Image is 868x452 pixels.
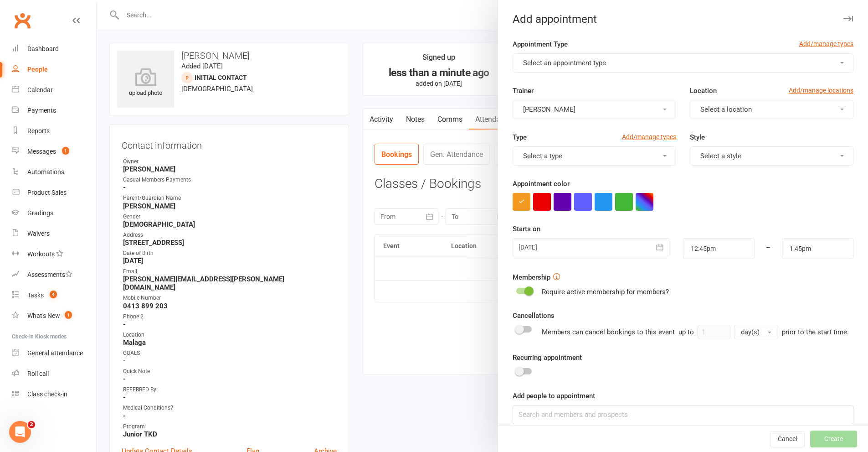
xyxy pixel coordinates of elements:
[513,223,540,234] label: Starts on
[789,85,853,95] a: Add/manage locations
[700,152,741,160] span: Select a style
[498,13,868,26] div: Add appointment
[27,86,53,94] div: Calendar
[11,9,34,32] a: Clubworx
[27,127,50,135] div: Reports
[27,148,56,155] div: Messages
[690,146,853,166] button: Select a style
[513,405,853,424] input: Search and members and prospects
[678,325,778,339] div: up to
[27,370,49,377] div: Roll call
[700,105,752,114] span: Select a location
[9,421,31,443] iframe: Intercom live chat
[12,364,96,384] a: Roll call
[741,328,760,336] span: day(s)
[513,178,570,189] label: Appointment color
[754,238,782,259] div: –
[27,189,67,196] div: Product Sales
[12,265,96,285] a: Assessments
[690,132,705,143] label: Style
[513,39,568,50] label: Appointment Type
[513,272,550,283] label: Membership
[542,286,669,297] div: Require active membership for members?
[65,311,72,319] span: 1
[523,152,562,160] span: Select a type
[27,349,83,357] div: General attendance
[12,285,96,306] a: Tasks 4
[12,162,96,182] a: Automations
[523,105,575,114] span: [PERSON_NAME]
[12,59,96,80] a: People
[690,85,717,96] label: Location
[27,271,72,278] div: Assessments
[12,244,96,265] a: Workouts
[12,80,96,100] a: Calendar
[513,390,595,401] label: Add people to appointment
[12,121,96,141] a: Reports
[27,209,53,217] div: Gradings
[12,182,96,203] a: Product Sales
[542,325,849,339] div: Members can cancel bookings to this event
[12,223,96,244] a: Waivers
[28,421,35,428] span: 2
[690,100,853,119] button: Select a location
[27,250,55,258] div: Workouts
[27,107,56,114] div: Payments
[12,384,96,405] a: Class kiosk mode
[27,66,48,73] div: People
[513,132,527,143] label: Type
[50,291,57,298] span: 4
[27,230,50,237] div: Waivers
[622,132,676,142] a: Add/manage types
[12,306,96,326] a: What's New1
[12,100,96,121] a: Payments
[27,312,60,319] div: What's New
[12,203,96,223] a: Gradings
[27,390,67,398] div: Class check-in
[27,291,44,299] div: Tasks
[12,343,96,364] a: General attendance kiosk mode
[734,325,778,339] button: day(s)
[12,141,96,162] a: Messages 1
[27,45,59,52] div: Dashboard
[513,85,534,96] label: Trainer
[62,147,69,155] span: 1
[799,39,853,49] a: Add/manage types
[12,39,96,59] a: Dashboard
[513,146,676,166] button: Select a type
[782,328,849,336] span: prior to the start time.
[27,168,64,176] div: Automations
[513,352,582,363] label: Recurring appointment
[770,431,805,447] button: Cancel
[513,53,853,73] button: Select an appointment type
[513,100,676,119] button: [PERSON_NAME]
[523,59,606,67] span: Select an appointment type
[513,310,555,321] label: Cancellations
